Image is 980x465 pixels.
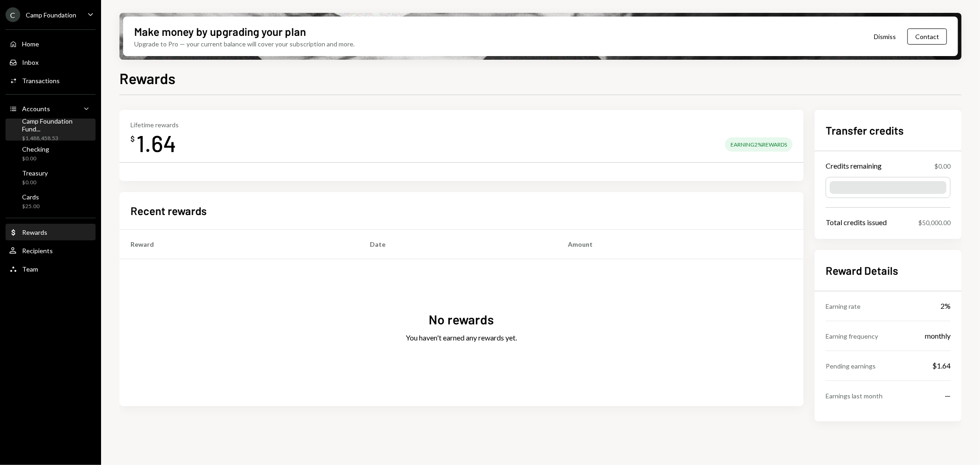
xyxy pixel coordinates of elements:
div: Credits remaining [826,160,882,171]
div: Make money by upgrading your plan [134,24,306,39]
th: Amount [557,229,804,259]
div: Camp Foundation Fund... [22,117,92,133]
div: 1.64 [136,129,176,158]
div: $25.00 [22,203,40,210]
h2: Reward Details [826,263,951,278]
a: Rewards [6,224,96,240]
div: $1,488,458.53 [22,135,92,142]
div: Team [22,265,38,273]
th: Date [359,229,557,259]
div: $50,000.00 [918,218,951,227]
div: $0.00 [22,155,49,163]
a: Treasury$0.00 [6,166,96,188]
a: Cards$25.00 [6,190,96,212]
div: $1.64 [932,360,951,371]
div: Upgrade to Pro — your current balance will cover your subscription and more. [134,39,355,49]
button: Dismiss [862,26,907,47]
div: Rewards [22,228,47,236]
div: $0.00 [935,161,951,171]
div: Earning 2% Rewards [725,137,793,152]
a: Team [6,261,96,277]
div: Cards [22,193,40,201]
div: $ [130,134,135,143]
h2: Recent rewards [130,203,207,218]
div: Earnings last month [826,391,883,401]
div: Camp Foundation [26,11,76,19]
a: Home [6,35,96,52]
a: Checking$0.00 [6,142,96,164]
div: Earning rate [826,301,861,311]
div: Earning frequency [826,331,878,341]
div: Recipients [22,247,53,255]
button: Contact [907,28,947,45]
div: $0.00 [22,179,48,187]
div: No rewards [429,311,494,329]
div: Inbox [22,58,39,66]
a: Camp Foundation Fund...$1,488,458.53 [6,119,96,141]
div: Treasury [22,169,48,177]
div: Transactions [22,77,60,85]
div: Checking [22,145,49,153]
a: Recipients [6,242,96,259]
div: — [945,390,951,401]
div: Lifetime rewards [130,121,179,129]
a: Transactions [6,72,96,89]
div: You haven't earned any rewards yet. [406,332,517,343]
div: Accounts [22,105,50,113]
div: monthly [925,330,951,341]
h1: Rewards [119,69,176,87]
div: C [6,7,20,22]
div: 2% [940,301,951,312]
th: Reward [119,229,359,259]
div: Home [22,40,39,48]
div: Total credits issued [826,217,887,228]
h2: Transfer credits [826,123,951,138]
a: Inbox [6,54,96,70]
div: Pending earnings [826,361,876,371]
a: Accounts [6,100,96,117]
